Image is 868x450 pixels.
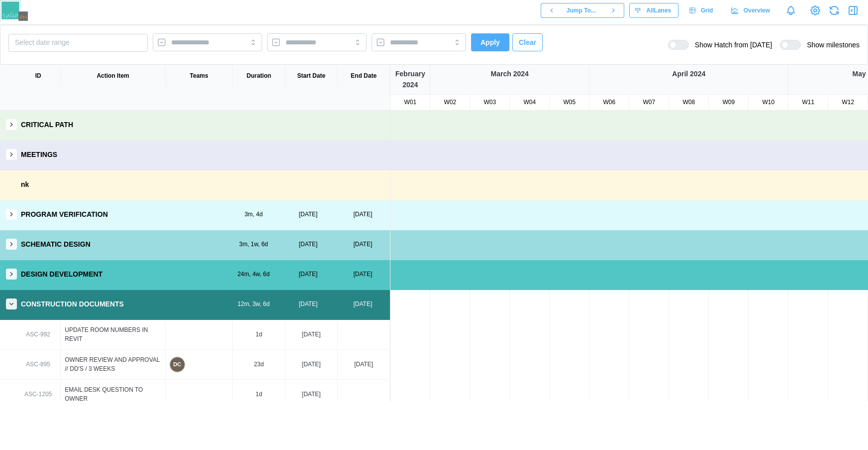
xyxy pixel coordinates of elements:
div: March 2024 [430,69,589,80]
div: W10 [749,98,788,107]
button: Refresh Grid [827,3,841,17]
button: Apply [471,33,509,51]
button: AllLanes [629,3,678,18]
div: CRITICAL PATH [21,120,73,131]
span: Overview [744,3,770,17]
div: nk [21,179,29,190]
div: ID [35,71,41,81]
div: 1d [256,390,262,399]
button: Jump To... [562,3,603,18]
div: Duration [247,71,271,81]
div: CONSTRUCTION DOCUMENTS [21,299,124,310]
span: Apply [481,34,500,51]
div: [DATE] [302,360,321,369]
span: Jump To... [567,3,596,17]
div: 23d [254,360,264,369]
span: All Lanes [646,3,671,17]
div: 12m, 3w, 6d [226,300,281,309]
div: [DATE] [335,240,390,249]
div: EMAIL DESK QUESTION TO OWNER [65,385,161,404]
a: Overview [725,3,777,18]
button: Select date range [8,34,148,52]
span: Grid [701,3,713,17]
div: Teams [190,71,208,81]
div: W02 [430,98,470,107]
div: [DATE] [302,390,321,399]
div: W08 [669,98,708,107]
div: W11 [788,98,828,107]
div: [DATE] [354,360,373,369]
div: ASC-895 [26,360,50,369]
div: UPDATE ROOM NUMBERS IN REVIT [65,325,161,344]
div: W09 [709,98,748,107]
div: MEETINGS [21,150,57,160]
div: DESIGN DEVELOPMENT [21,269,102,280]
div: 24m, 4w, 6d [226,270,281,279]
div: W06 [589,98,629,107]
div: W07 [629,98,669,107]
div: [DATE] [335,210,390,219]
div: End Date [351,71,377,81]
div: April 2024 [589,69,788,80]
div: [DATE] [281,300,336,309]
div: [DATE] [281,210,336,219]
div: 3m, 4d [226,210,281,219]
div: Start Date [297,71,325,81]
span: Show Hatch from [DATE] [689,40,772,50]
button: Open Drawer [846,3,860,17]
div: ASC-992 [26,330,50,339]
div: ASC-1205 [24,390,52,399]
div: [DATE] [335,270,390,279]
button: Clear [512,33,543,51]
div: February 2024 [390,69,430,90]
div: [DATE] [281,240,336,249]
a: Grid [683,3,720,18]
span: Clear [519,34,536,51]
div: OWNER REVIEW AND APPROVAL // DD'S / 3 WEEKS [65,355,161,374]
div: SCHEMATIC DESIGN [21,239,91,250]
div: PROGRAM VERIFICATION [21,209,108,220]
div: [DATE] [281,270,336,279]
div: [DATE] [302,330,321,339]
div: 3m, 1w, 6d [226,240,281,249]
div: W04 [510,98,549,107]
span: Show milestones [801,40,860,50]
div: Action Item [96,71,129,81]
div: 1d [256,330,262,339]
div: W05 [550,98,589,107]
div: W03 [470,98,509,107]
a: View Project [808,3,822,17]
a: Notifications [782,2,799,19]
span: Select date range [15,38,70,46]
span: DC [173,360,181,369]
div: [DATE] [335,300,390,309]
div: W01 [390,98,430,107]
div: W12 [828,98,868,107]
